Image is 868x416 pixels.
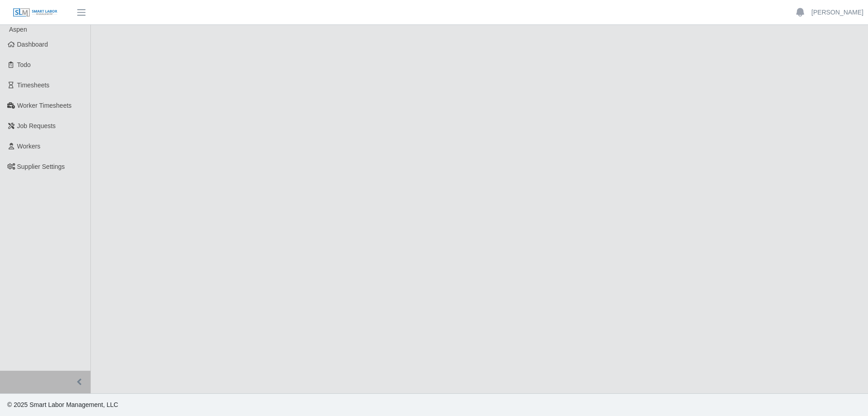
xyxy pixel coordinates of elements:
span: Supplier Settings [17,163,65,170]
span: Aspen [9,26,27,33]
span: Dashboard [17,41,48,48]
span: Timesheets [17,81,50,89]
img: SLM Logo [13,8,58,18]
span: Job Requests [17,122,56,129]
span: Workers [17,143,41,150]
a: [PERSON_NAME] [811,8,863,17]
span: © 2025 Smart Labor Management, LLC [7,401,118,408]
span: Todo [17,61,31,68]
span: Worker Timesheets [17,102,71,109]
